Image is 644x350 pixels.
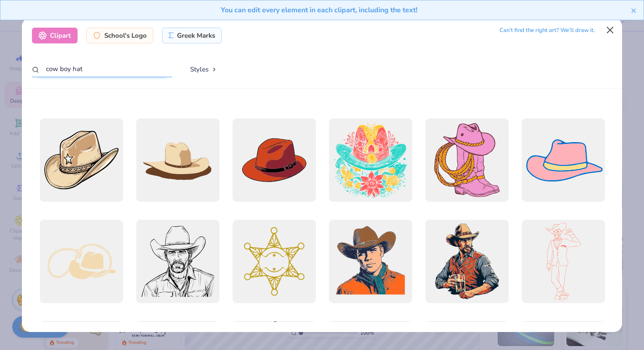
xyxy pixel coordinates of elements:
div: You can edit every element in each clipart, including the text! [7,5,631,15]
button: close [631,5,637,15]
input: Search by name [32,61,172,77]
div: School's Logo [86,28,153,43]
div: Can’t find the right art? We’ll draw it. [499,23,595,38]
div: Greek Marks [162,28,222,43]
button: Styles [181,61,226,78]
div: Clipart [32,28,78,43]
button: Close [602,22,619,39]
